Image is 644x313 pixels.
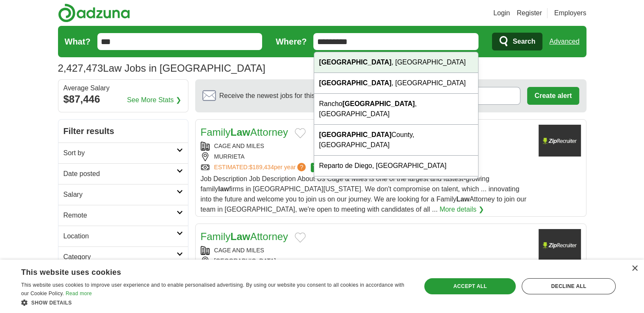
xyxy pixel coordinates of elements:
strong: Law [230,231,250,242]
div: [GEOGRAPHIC_DATA] [201,257,532,265]
strong: [GEOGRAPHIC_DATA] [319,131,392,138]
div: Show details [21,298,409,307]
div: This website uses cookies [21,265,388,277]
a: Category [58,246,188,267]
button: Add to favorite jobs [295,128,306,138]
a: Advanced [549,33,579,50]
span: Search [513,33,535,50]
span: TOP MATCH [311,163,344,172]
h2: Salary [64,190,177,200]
a: Location [58,226,188,246]
span: 2,427,473 [58,61,103,76]
a: Remote [58,205,188,226]
div: $87,446 [64,92,183,107]
a: Employers [554,8,586,18]
div: CAGE AND MILES [201,246,532,255]
div: Reparto de Diego, [GEOGRAPHIC_DATA] [314,156,478,176]
strong: Law [456,196,470,203]
span: ? [297,163,306,171]
a: More details ❯ [439,204,484,215]
strong: [GEOGRAPHIC_DATA] [319,79,392,87]
a: Salary [58,184,188,205]
div: [GEOGRAPHIC_DATA], [GEOGRAPHIC_DATA] [314,176,478,197]
div: , [GEOGRAPHIC_DATA] [314,52,478,73]
div: , [GEOGRAPHIC_DATA] [314,73,478,94]
div: Decline all [522,278,616,294]
a: ESTIMATED:$189,434per year? [214,163,308,172]
div: MURRIETA [201,152,532,161]
img: Company logo [539,229,581,261]
div: CAGE AND MILES [201,142,532,151]
div: Close [631,265,638,272]
a: Date posted [58,163,188,184]
h2: Remote [64,210,177,221]
h2: Sort by [64,148,177,158]
div: Average Salary [64,85,183,92]
img: Company logo [539,125,581,156]
button: Create alert [527,87,579,105]
div: Accept all [424,278,516,294]
button: Search [492,33,542,50]
label: What? [65,35,91,48]
strong: [GEOGRAPHIC_DATA] [343,100,415,107]
div: County, [GEOGRAPHIC_DATA] [314,125,478,156]
label: Where? [276,35,307,48]
span: Receive the newest jobs for this search : [219,91,364,101]
a: Read more, opens a new window [66,291,92,296]
a: Register [517,8,542,18]
strong: law [218,185,229,193]
h1: Law Jobs in [GEOGRAPHIC_DATA] [58,62,265,74]
span: This website uses cookies to improve user experience and to enable personalised advertising. By u... [21,282,404,296]
h2: Category [64,252,177,262]
h2: Location [64,231,177,241]
a: Login [493,8,510,18]
strong: [GEOGRAPHIC_DATA] [319,59,392,66]
h2: Filter results [58,120,188,143]
span: Job Description Job Description About Us Cage & Miles is one of the largest and fastest-growing f... [201,175,527,213]
span: $189,434 [249,164,274,170]
div: Rancho , [GEOGRAPHIC_DATA] [314,94,478,125]
a: FamilyLawAttorney [201,231,288,242]
a: FamilyLawAttorney [201,126,288,138]
strong: Law [230,126,250,138]
a: See More Stats ❯ [127,95,181,105]
h2: Date posted [64,169,177,179]
a: Sort by [58,143,188,163]
button: Add to favorite jobs [295,232,306,243]
img: Adzuna logo [58,3,130,22]
span: Show details [31,300,72,306]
